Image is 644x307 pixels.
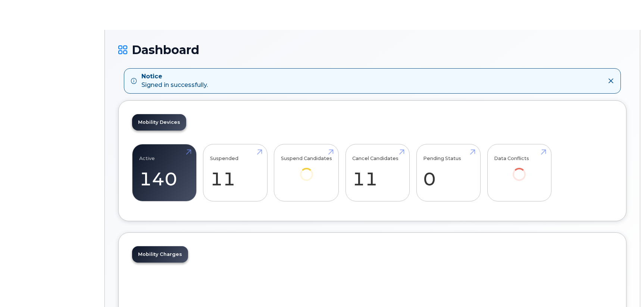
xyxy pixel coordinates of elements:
a: Active 140 [139,148,190,197]
a: Pending Status 0 [423,148,473,197]
a: Suspend Candidates [281,148,332,191]
a: Cancel Candidates 11 [352,148,403,197]
a: Mobility Charges [132,246,188,263]
a: Suspended 11 [210,148,260,197]
h1: Dashboard [118,43,626,56]
a: Data Conflicts [494,148,544,191]
strong: Notice [141,72,208,81]
div: Signed in successfully. [141,72,208,90]
a: Mobility Devices [132,114,186,131]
